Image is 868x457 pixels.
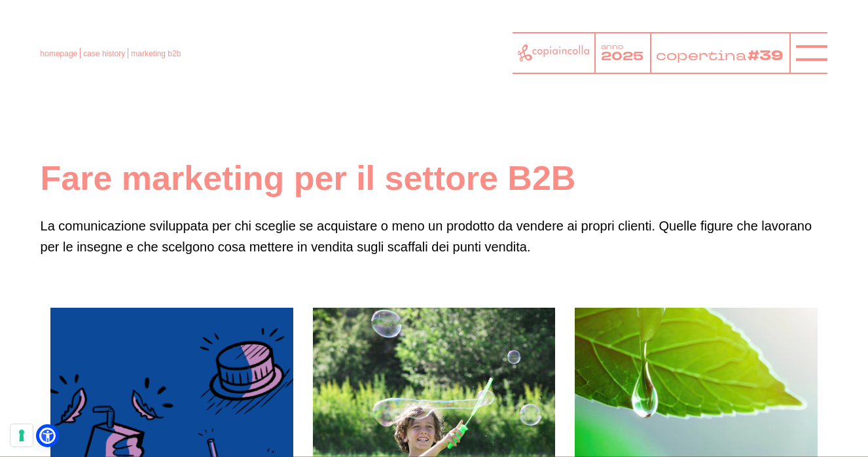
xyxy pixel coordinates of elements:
tspan: #39 [748,47,784,66]
tspan: anno [601,42,623,51]
a: Open Accessibility Menu [39,428,56,444]
a: case history [83,49,125,58]
button: Le tue preferenze relative al consenso per le tecnologie di tracciamento [10,424,33,447]
p: La comunicazione sviluppata per chi sceglie se acquistare o meno un prodotto da vendere ai propri... [41,215,828,257]
a: homepage [41,49,78,58]
h1: Fare marketing per il settore B2B [41,157,828,200]
a: marketing b2b [131,49,181,58]
tspan: 2025 [601,48,643,65]
tspan: copertina [656,47,746,65]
